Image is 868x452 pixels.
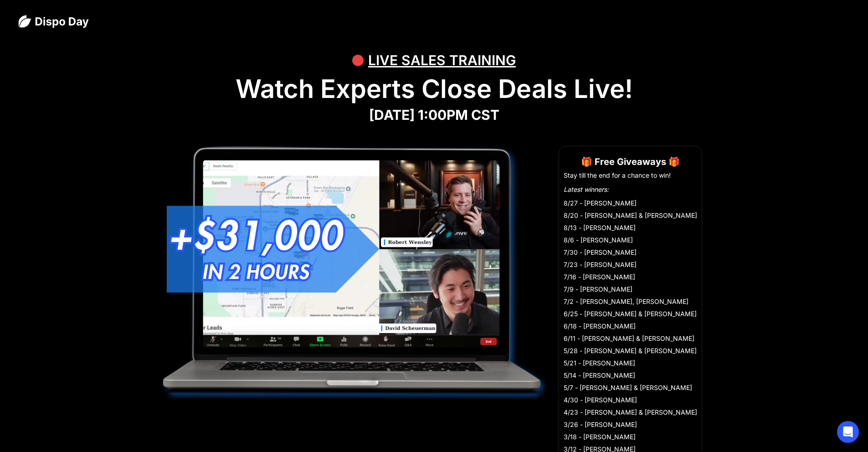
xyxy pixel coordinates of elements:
div: Open Intercom Messenger [837,421,859,443]
em: Latest winners: [564,185,609,193]
div: LIVE SALES TRAINING [368,46,516,74]
li: Stay till the end for a chance to win! [564,171,697,180]
strong: [DATE] 1:00PM CST [369,107,499,123]
strong: 🎁 Free Giveaways 🎁 [581,156,680,167]
h1: Watch Experts Close Deals Live! [18,74,850,104]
